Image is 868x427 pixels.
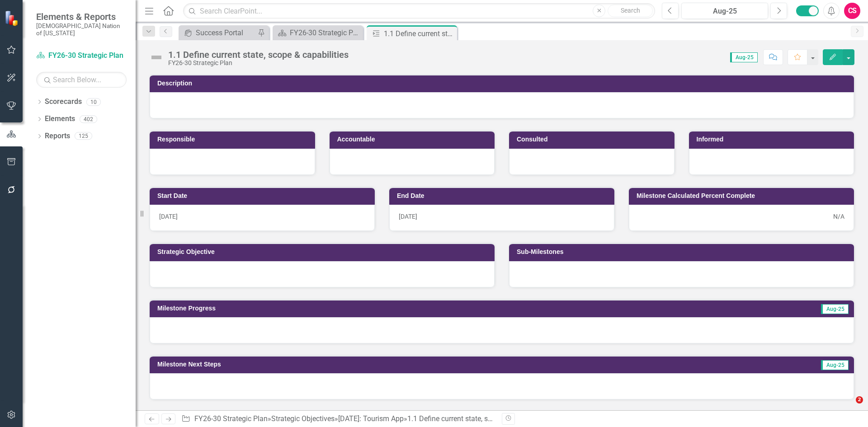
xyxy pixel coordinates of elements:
div: Aug-25 [684,6,765,17]
div: 1.1 Define current state, scope & capabilities [168,50,349,60]
div: 10 [86,98,101,106]
div: 1.1 Define current state, scope & capabilities [407,414,548,423]
a: Strategic Objectives [271,414,335,423]
a: Success Portal [181,27,255,38]
div: Success Portal [196,27,255,38]
h3: Strategic Objective [157,249,490,255]
a: Scorecards [45,97,82,107]
h3: Start Date [157,192,370,199]
img: Not Defined [149,50,164,65]
span: Aug-25 [821,304,849,314]
span: Search [621,7,640,14]
h3: Sub-Milestones [517,249,849,255]
h3: Milestone Calculated Percent Complete [637,192,849,199]
div: 125 [75,132,92,140]
button: CS [844,3,860,19]
a: FY26-30 Strategic Plan [36,51,127,61]
a: FY26-30 Strategic Plan [275,27,361,38]
h3: Informed [697,136,850,143]
a: FY26-30 Strategic Plan [194,414,268,423]
span: Aug-25 [730,52,758,62]
h3: Responsible [157,136,311,143]
h3: Accountable [337,136,491,143]
input: Search ClearPoint... [183,3,655,19]
div: FY26-30 Strategic Plan [168,60,349,66]
a: [DATE]: Tourism App [338,414,404,423]
button: Search [608,5,653,17]
span: Aug-25 [821,360,849,370]
div: FY26-30 Strategic Plan [290,27,361,38]
small: [DEMOGRAPHIC_DATA] Nation of [US_STATE] [36,22,127,37]
iframe: Intercom live chat [837,396,859,418]
input: Search Below... [36,72,127,88]
img: ClearPoint Strategy [5,10,20,26]
div: 1.1 Define current state, scope & capabilities [384,28,455,39]
h3: Consulted [517,136,670,143]
span: Elements & Reports [36,11,127,22]
div: » » » [181,414,495,424]
a: Reports [45,131,70,141]
h3: Description [157,80,849,87]
h3: End Date [397,192,610,199]
span: [DATE] [399,213,417,220]
h3: Milestone Next Steps [157,361,636,368]
button: Aug-25 [681,3,768,19]
a: Elements [45,114,75,124]
span: [DATE] [159,213,178,220]
span: 2 [856,396,863,404]
div: N/A [638,212,844,221]
h3: Milestone Progress [157,305,623,312]
div: 402 [80,115,97,123]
